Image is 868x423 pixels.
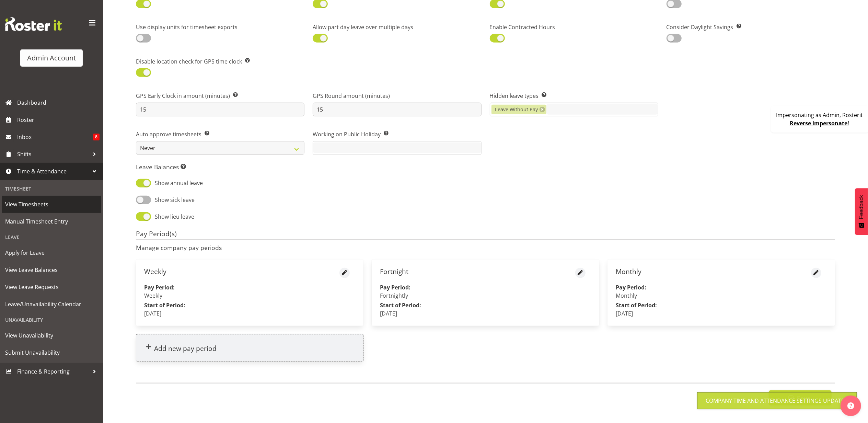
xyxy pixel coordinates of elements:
span: View Unavailability [5,330,98,341]
strong: Pay Period: [380,284,410,291]
img: help-xxl-2.png [847,402,854,409]
a: Submit Unavailability [2,344,101,361]
span: Show annual leave [151,179,203,187]
p: [DATE] [380,301,591,318]
h6: Leave Balances [136,163,482,171]
div: Timesheet [2,182,101,196]
h4: Fortnight [380,268,408,275]
p: [DATE] [144,301,355,318]
h4: Add new pay period [154,345,217,352]
div: Admin Account [27,53,76,63]
a: View Leave Requests [2,278,101,296]
span: Roster [17,115,100,125]
h4: Weekly [144,268,166,275]
span: Manual Timesheet Entry [5,216,98,227]
span: Show sick leave [151,196,195,204]
p: Monthly [616,283,827,300]
label: GPS Early Clock in amount (minutes) [136,92,304,100]
label: Working on Public Holiday [313,130,481,138]
img: Rosterit website logo [5,17,62,31]
input: E.g. 15 [136,103,304,116]
div: Company time and attendance settings updated [706,397,848,405]
h4: Monthly [616,268,641,275]
span: View Timesheets [5,199,98,209]
p: Impersonating as Admin, Rosterit [776,111,863,119]
span: Dashboard [17,98,100,108]
label: Allow part day leave over multiple days [313,23,481,31]
strong: Pay Period: [616,284,646,291]
span: Shifts [17,149,89,159]
span: Feedback [858,195,865,219]
span: Time & Attendance [17,166,89,176]
strong: Pay Period: [144,284,175,291]
a: View Leave Balances [2,261,101,278]
label: Use display units for timesheet exports [136,23,304,31]
a: Reverse impersonate! [790,119,849,127]
p: Fortnightly [380,283,591,300]
label: GPS Round amount (minutes) [313,92,481,100]
label: Hidden leave types [490,92,658,100]
div: Leave [2,230,101,244]
label: Disable location check for GPS time clock [136,57,304,66]
p: Manage company pay periods [136,244,835,251]
a: Apply for Leave [2,244,101,261]
span: Apply for Leave [5,248,98,258]
input: E.g. 15 [313,103,481,116]
a: View Unavailability [2,327,101,344]
label: Auto approve timesheets [136,130,304,138]
a: View Timesheets [2,196,101,213]
span: Show lieu leave [151,213,194,221]
a: Manual Timesheet Entry [2,213,101,230]
label: Enable Contracted Hours [490,23,658,31]
button: Save [769,390,832,405]
strong: Start of Period: [616,301,657,309]
div: Unavailability [2,313,101,327]
span: View Leave Requests [5,282,98,292]
strong: Start of Period: [144,301,185,309]
span: Leave Without Pay [495,106,538,113]
a: Leave/Unavailability Calendar [2,296,101,313]
strong: Start of Period: [380,301,421,309]
span: Finance & Reporting [17,366,89,377]
span: Submit Unavailability [5,347,98,358]
span: 8 [93,134,100,140]
p: [DATE] [616,301,827,318]
h4: Pay Period(s) [136,230,835,240]
span: View Leave Balances [5,265,98,275]
span: Inbox [17,132,93,142]
p: Weekly [144,283,355,300]
span: Leave/Unavailability Calendar [5,299,98,309]
label: Consider Daylight Savings [667,23,835,31]
button: Feedback - Show survey [855,188,868,235]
